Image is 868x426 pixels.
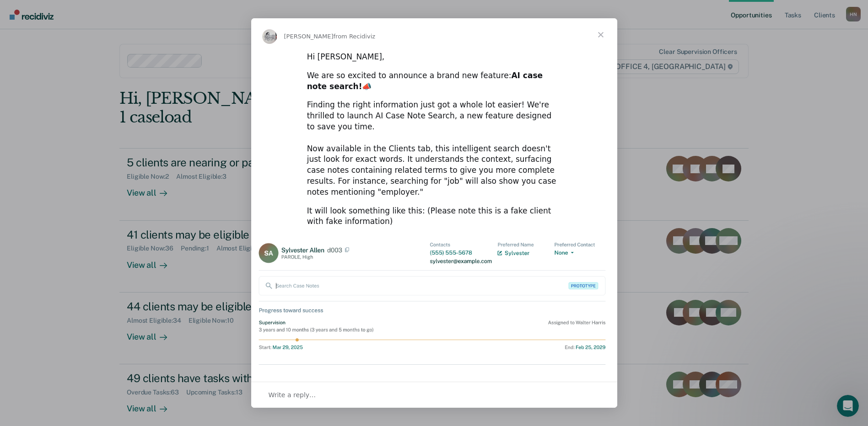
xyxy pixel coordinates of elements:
[334,33,376,40] span: from Recidiviz
[284,33,334,40] span: [PERSON_NAME]
[307,52,561,63] div: Hi [PERSON_NAME],
[307,206,561,228] div: It will look something like this: (Please note this is a fake client with fake information)
[584,18,617,51] span: Close
[262,29,277,44] img: Profile image for Kim
[307,100,561,197] div: Finding the right information just got a whole lot easier! We're thrilled to launch AI Case Note ...
[269,389,316,401] span: Write a reply…
[251,382,617,408] div: Open conversation and reply
[307,70,561,92] div: We are so excited to announce a brand new feature: 📣
[307,71,543,91] b: AI case note search!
